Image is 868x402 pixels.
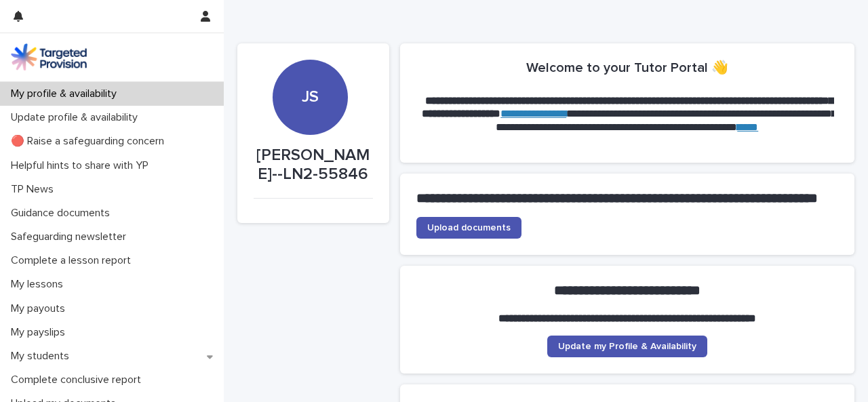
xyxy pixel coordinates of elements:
p: TP News [5,183,64,196]
p: Complete a lesson report [5,254,142,267]
p: Safeguarding newsletter [5,230,137,243]
p: My profile & availability [5,87,127,100]
p: My students [5,350,80,363]
img: M5nRWzHhSzIhMunXDL62 [11,43,87,71]
a: Update my Profile & Availability [547,336,707,357]
span: Upload documents [427,223,511,233]
p: My payslips [5,326,76,339]
p: Guidance documents [5,207,121,220]
span: Update my Profile & Availability [558,342,696,351]
a: Upload documents [416,217,521,239]
p: 🔴 Raise a safeguarding concern [5,135,175,148]
p: My lessons [5,278,74,291]
p: Update profile & availability [5,111,149,124]
h2: Welcome to your Tutor Portal 👋 [526,60,728,76]
div: JS [273,12,348,106]
p: Helpful hints to share with YP [5,159,159,172]
p: [PERSON_NAME]--LN2-55846 [254,146,373,185]
p: Complete conclusive report [5,374,152,386]
p: My payouts [5,302,76,315]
